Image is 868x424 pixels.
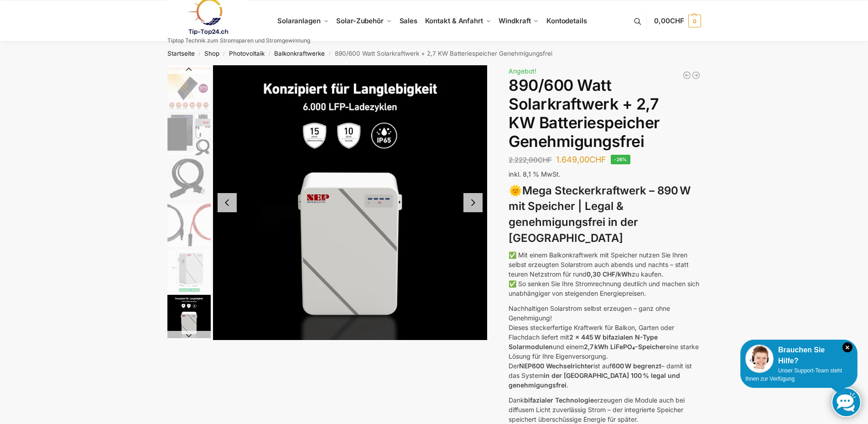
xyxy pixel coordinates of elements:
span: Unser Support-Team steht Ihnen zur Verfügung [745,367,842,382]
p: Tiptop Technik zum Stromsparen und Stromgewinnung [167,38,310,43]
li: 10 / 12 [213,65,488,340]
strong: Mega Steckerkraftwerk – 890 W mit Speicher | Legal & genehmigungsfrei in der [GEOGRAPHIC_DATA] [509,184,691,245]
img: Balkonkraftwerk 860 [167,112,211,156]
bdi: 1.649,00 [556,155,606,164]
h1: 890/600 Watt Solarkraftwerk + 2,7 KW Batteriespeicher Genehmigungsfrei [509,76,701,151]
a: Kontakt & Anfahrt [421,0,495,42]
div: Brauchen Sie Hilfe? [745,345,852,366]
li: 10 / 12 [165,293,211,339]
a: Balkonkraftwerk 600/810 Watt Fullblack [682,71,691,80]
span: 0,00 [654,16,684,25]
span: Kontakt & Anfahrt [425,16,483,25]
strong: 0,30 CHF/kWh [587,270,632,278]
span: Kontodetails [546,16,587,25]
a: Kontodetails [543,0,591,42]
img: Customer service [745,345,774,373]
strong: 600 W begrenzt [612,362,661,370]
span: inkl. 8,1 % MwSt. [509,170,561,178]
img: Anschlusskabel-3meter [167,158,211,201]
strong: NEP600 Wechselrichter [519,362,593,370]
li: 9 / 12 [165,248,211,293]
li: 7 / 12 [165,157,211,202]
strong: bifazialer Technologie [524,396,594,404]
li: 6 / 12 [165,111,211,157]
img: Nep2,7kwh-speicher [167,249,211,293]
a: Shop [204,50,219,57]
span: Windkraft [499,16,530,25]
strong: 2 x 445 W bifazialen N-Type Solarmodulen [509,333,658,351]
button: Previous slide [218,193,237,212]
p: ✅ Mit einem Balkonkraftwerk mit Speicher nutzen Sie Ihren selbst erzeugten Solarstrom auch abends... [509,250,701,298]
span: Angebot! [509,67,536,75]
span: Solar-Zubehör [336,16,384,25]
a: 0,00CHF 0 [654,7,701,35]
a: Windkraft [495,0,543,42]
span: CHF [589,155,606,164]
span: CHF [670,16,684,25]
button: Previous slide [167,65,211,74]
span: CHF [538,156,552,164]
strong: in der [GEOGRAPHIC_DATA] 100 % legal und genehmigungsfrei [509,372,680,389]
strong: 2,7 kWh LiFePO₄-Speicher [584,343,666,351]
img: Anschlusskabel [167,204,211,247]
span: Solaranlagen [277,16,321,25]
nav: Breadcrumb [151,42,717,65]
a: Balkonkraftwerke [274,50,325,57]
button: Next slide [463,193,483,212]
span: / [265,50,274,58]
a: Balkonkraftwerk 890 Watt Solarmodulleistung mit 2kW/h Zendure Speicher [691,71,701,80]
h3: 🌞 [509,183,701,246]
img: Langlebig und sicher [167,295,211,338]
li: 11 / 12 [165,339,211,385]
img: Bificial 30 % mehr Leistung [167,67,211,110]
a: Solar-Zubehör [333,0,395,42]
img: Langlebig und sicher [213,65,488,340]
p: Nachhaltigen Solarstrom selbst erzeugen – ganz ohne Genehmigung! Dieses steckerfertige Kraftwerk ... [509,304,701,390]
span: / [195,50,204,58]
span: / [219,50,229,58]
span: / [325,50,334,58]
a: Sales [395,0,421,42]
button: Next slide [167,331,211,340]
a: Photovoltaik [229,50,265,57]
a: Startseite [167,50,195,57]
li: 8 / 12 [165,202,211,248]
span: 0 [688,15,701,27]
p: Dank erzeugen die Module auch bei diffusem Licht zuverlässig Strom – der integrierte Speicher spe... [509,395,701,424]
span: -26% [611,155,630,164]
bdi: 2.222,00 [509,156,552,164]
li: 5 / 12 [165,65,211,111]
span: Sales [400,16,418,25]
i: Schließen [842,342,852,352]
